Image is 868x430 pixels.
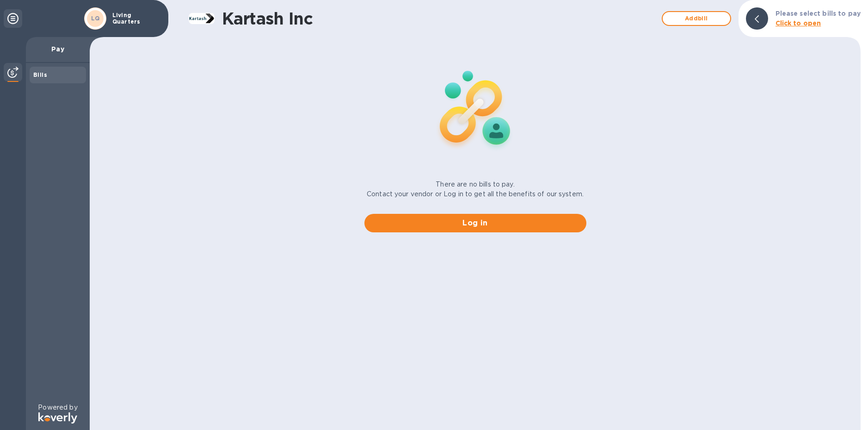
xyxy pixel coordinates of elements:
b: Please select bills to pay [776,10,861,17]
button: Log in [364,214,586,232]
b: LQ [91,15,100,22]
span: Add bill [670,13,723,24]
img: Logo [38,412,77,424]
button: Addbill [662,11,731,26]
h1: Kartash Inc [222,9,657,28]
span: Log in [372,218,579,229]
b: Click to open [776,19,821,27]
p: Powered by [38,403,77,412]
b: Bills [33,71,47,78]
p: Pay [33,44,82,54]
p: Living Quarters [112,12,159,25]
p: There are no bills to pay. Contact your vendor or Log in to get all the benefits of our system. [367,180,584,199]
